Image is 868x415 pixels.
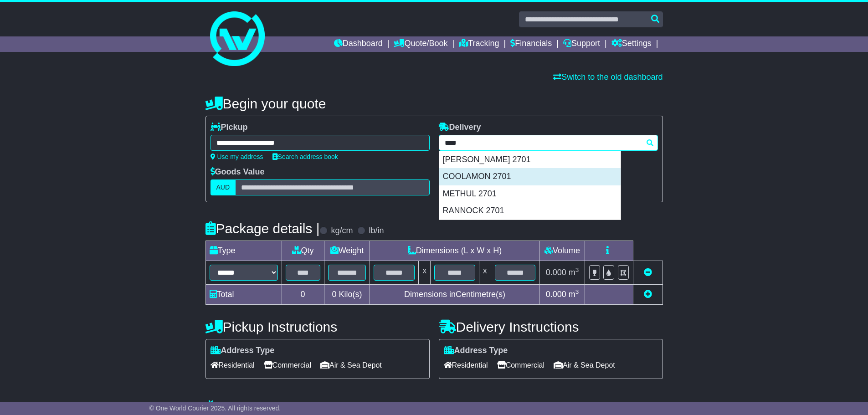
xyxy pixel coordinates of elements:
span: Air & Sea Depot [320,358,382,372]
td: Weight [324,241,370,261]
h4: Pickup Instructions [205,319,430,334]
span: Commercial [264,358,311,372]
label: Delivery [439,123,481,133]
span: Commercial [497,358,544,372]
td: x [479,261,491,285]
a: Tracking [459,36,499,52]
label: Address Type [211,346,275,356]
a: Settings [611,36,652,52]
label: AUD [211,179,236,195]
typeahead: Please provide city [439,135,658,151]
div: COOLAMON 2701 [439,168,621,185]
sup: 3 [575,266,579,273]
a: Financials [510,36,552,52]
td: Total [205,285,282,305]
a: Quote/Book [394,36,447,52]
a: Switch to the old dashboard [553,72,663,82]
a: Dashboard [334,36,383,52]
span: © One World Courier 2025. All rights reserved. [149,405,281,412]
label: kg/cm [331,226,353,236]
a: Search address book [272,153,338,160]
h4: Warranty & Insurance [205,400,663,415]
h4: Begin your quote [205,96,663,111]
span: 0.000 [546,290,566,299]
span: Residential [211,358,255,372]
td: Type [205,241,282,261]
span: Residential [444,358,488,372]
span: m [569,268,579,277]
td: 0 [282,285,324,305]
span: 0.000 [546,268,566,277]
div: [PERSON_NAME] 2701 [439,151,621,169]
h4: Delivery Instructions [439,319,663,334]
a: Add new item [644,290,652,299]
span: 0 [332,290,336,299]
td: Qty [282,241,324,261]
span: Air & Sea Depot [554,358,615,372]
td: Dimensions (L x W x H) [370,241,539,261]
label: Goods Value [211,167,265,177]
a: Remove this item [644,268,652,277]
label: Address Type [444,346,508,356]
td: Dimensions in Centimetre(s) [370,285,539,305]
td: x [419,261,431,285]
a: Support [563,36,600,52]
div: RANNOCK 2701 [439,202,621,220]
span: m [569,290,579,299]
sup: 3 [575,288,579,295]
label: Pickup [211,123,248,133]
a: Use my address [211,153,263,160]
td: Kilo(s) [324,285,370,305]
h4: Package details | [205,221,320,236]
td: Volume [539,241,585,261]
label: lb/in [369,226,384,236]
div: METHUL 2701 [439,185,621,203]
